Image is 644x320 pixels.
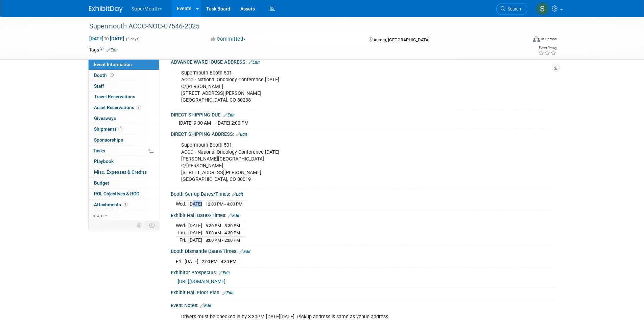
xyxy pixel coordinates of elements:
a: [URL][DOMAIN_NAME] [178,279,225,284]
span: 2:00 PM - 4:30 PM [202,259,236,264]
a: Edit [228,213,239,218]
td: [DATE] [188,200,202,208]
a: Edit [239,249,251,254]
div: Event Rating [538,46,556,50]
div: In-Person [541,37,557,42]
td: Wed. [176,200,188,208]
span: Playbook [94,158,114,164]
span: Travel Reservations [94,94,135,99]
div: Supermouth ACCC-NOC-07546-2025 [87,20,517,33]
a: Asset Reservations7 [89,102,159,113]
a: Edit [236,132,247,137]
a: Booth [89,70,159,81]
div: Event Format [487,35,557,45]
a: Edit [222,291,234,295]
td: [DATE] [188,229,202,237]
a: Tasks [89,146,159,156]
div: Supermouth Booth 501 ACCC - National Oncology Conference [DATE] [PERSON_NAME][GEOGRAPHIC_DATA] C/... [176,138,481,186]
span: Booth [94,72,115,78]
a: Giveaways [89,113,159,124]
div: Exhibit Hall Floor Plan: [171,287,555,296]
a: Edit [219,271,230,275]
img: Format-Inperson.png [533,36,540,42]
a: Edit [223,113,235,118]
div: Event Notes: [171,300,555,309]
a: Misc. Expenses & Credits [89,167,159,177]
a: Sponsorships [89,135,159,145]
img: ExhibitDay [89,6,123,13]
span: Event Information [94,62,132,67]
a: more [89,210,159,221]
td: [DATE] [188,222,202,229]
div: Supermouth Booth 501 ACCC - National Oncology Conference [DATE] C/[PERSON_NAME] [STREET_ADDRESS][... [176,66,481,107]
span: Shipments [94,126,123,132]
td: Toggle Event Tabs [145,221,159,230]
a: Edit [248,60,260,65]
span: 1 [118,126,123,131]
span: Asset Reservations [94,105,141,110]
td: Personalize Event Tab Strip [134,221,145,230]
a: Attachments1 [89,199,159,210]
span: Sponsorships [94,137,123,143]
a: Travel Reservations [89,91,159,102]
span: Aurora, [GEOGRAPHIC_DATA] [374,37,429,42]
span: Giveaways [94,115,116,121]
span: 12:00 PM - 4:00 PM [206,201,242,207]
span: 6:30 PM - 8:30 PM [206,223,240,228]
div: ADVANCE WAREHOUSE ADDRESS: [171,57,555,66]
span: Attachments [94,202,128,207]
img: Samantha Meyers [536,2,549,15]
span: 8:00 AM - 2:00 PM [206,238,240,243]
td: Wed. [176,222,188,229]
span: ROI, Objectives & ROO [94,191,139,196]
td: [DATE] [188,236,202,243]
span: 8:00 AM - 4:30 PM [206,230,240,235]
td: Thu. [176,229,188,237]
span: Staff [94,83,104,89]
span: Tasks [93,148,105,153]
a: Search [496,3,527,15]
span: to [103,36,110,41]
div: DIRECT SHIPPING ADDRESS: [171,129,555,138]
span: Misc. Expenses & Credits [94,169,147,175]
span: [DATE] [DATE] [89,36,124,42]
div: DIRECT SHIPPING DUE: [171,110,555,119]
span: 1 [123,202,128,207]
a: Playbook [89,156,159,167]
a: ROI, Objectives & ROO [89,189,159,199]
span: Booth not reserved yet [109,72,115,78]
span: (3 days) [125,37,140,41]
td: Fri. [176,236,188,243]
td: Tags [89,46,118,53]
td: Fri. [176,258,185,265]
a: Edit [200,303,211,308]
span: [DATE] 9:00 AM - [DATE] 2:00 PM [179,120,248,126]
div: Booth Set-up Dates/Times: [171,189,555,198]
span: Budget [94,180,109,186]
div: Booth Dismantle Dates/Times: [171,246,555,255]
a: Shipments1 [89,124,159,134]
span: 7 [136,105,141,110]
button: Committed [208,36,248,43]
span: Search [505,6,521,12]
a: Edit [232,192,243,197]
a: Edit [106,48,118,52]
a: Event Information [89,59,159,70]
a: Staff [89,81,159,91]
div: Exhibitor Prospectus: [171,268,555,276]
a: Budget [89,178,159,188]
span: more [93,213,103,218]
td: [DATE] [185,258,198,265]
div: Exhibit Hall Dates/Times: [171,210,555,219]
